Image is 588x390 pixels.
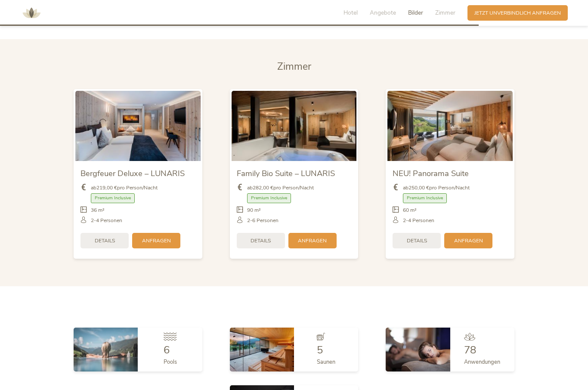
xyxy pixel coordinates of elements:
[435,9,455,17] span: Zimmer
[454,237,483,245] span: Anfragen
[253,184,273,191] b: 282,00 €
[403,217,434,224] span: 2-4 Personen
[370,9,396,17] span: Angebote
[247,207,261,214] span: 90 m²
[408,9,423,17] span: Bilder
[95,237,115,245] span: Details
[96,184,117,191] b: 219,00 €
[19,10,44,15] a: AMONTI & LUNARIS Wellnessresort
[237,168,335,179] span: Family Bio Suite – LUNARIS
[464,343,476,357] span: 78
[403,193,447,203] span: Premium Inclusive
[344,9,358,17] span: Hotel
[387,91,513,161] img: NEU! Panorama Suite
[403,184,470,192] span: ab pro Person/Nacht
[91,207,105,214] span: 36 m²
[247,193,291,203] span: Premium Inclusive
[91,193,135,203] span: Premium Inclusive
[91,217,122,224] span: 2-4 Personen
[251,237,271,245] span: Details
[393,168,469,179] span: NEU! Panorama Suite
[317,358,335,366] span: Saunen
[164,343,170,357] span: 6
[464,358,500,366] span: Anwendungen
[247,217,279,224] span: 2-6 Personen
[407,237,427,245] span: Details
[232,91,357,161] img: Family Bio Suite – LUNARIS
[474,9,561,17] span: Jetzt unverbindlich anfragen
[298,237,327,245] span: Anfragen
[247,184,314,192] span: ab pro Person/Nacht
[164,358,177,366] span: Pools
[409,184,429,191] b: 250,00 €
[403,207,417,214] span: 60 m²
[80,168,185,179] span: Bergfeuer Deluxe – LUNARIS
[317,343,323,357] span: 5
[75,91,201,161] img: Bergfeuer Deluxe – LUNARIS
[142,237,171,245] span: Anfragen
[91,184,158,192] span: ab pro Person/Nacht
[277,60,311,73] span: Zimmer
